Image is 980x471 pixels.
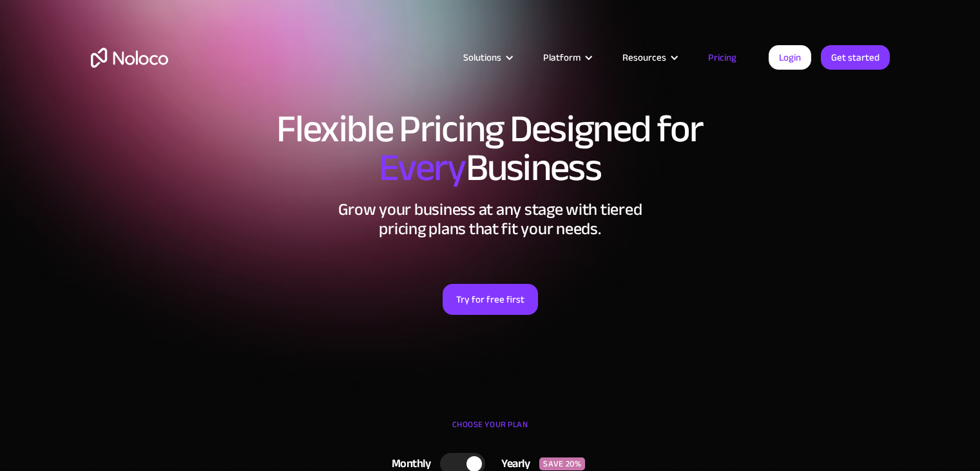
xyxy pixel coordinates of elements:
div: Resources [606,49,692,66]
a: Try for free first [443,284,538,315]
h2: Grow your business at any stage with tiered pricing plans that fit your needs. [91,200,890,239]
a: Get started [821,45,890,70]
a: Login [769,45,811,70]
div: Resources [622,49,666,66]
span: Every [379,132,466,204]
div: CHOOSE YOUR PLAN [91,415,890,447]
div: Solutions [447,49,527,66]
div: Platform [543,49,581,66]
a: Pricing [692,49,753,66]
h1: Flexible Pricing Designed for Business [91,110,890,187]
div: SAVE 20% [539,457,585,470]
a: home [91,48,168,68]
div: Solutions [463,49,501,66]
div: Platform [527,49,606,66]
